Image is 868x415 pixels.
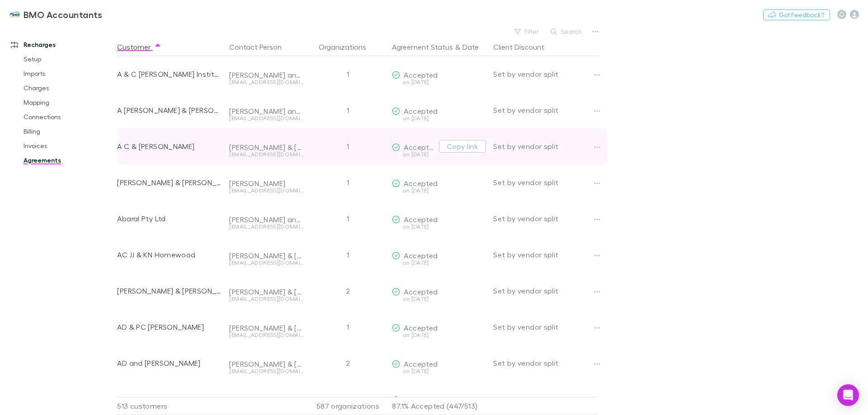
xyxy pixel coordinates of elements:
div: on [DATE] [392,152,435,157]
span: Accepted [404,359,438,368]
div: [EMAIL_ADDRESS][DOMAIN_NAME] [229,116,303,121]
div: [PERSON_NAME] & [PERSON_NAME] [229,359,303,368]
div: Set by vendor split [493,201,598,237]
button: Search [546,26,587,37]
div: Open Intercom Messenger [837,384,859,406]
div: 2 [307,345,388,381]
div: on [DATE] [392,116,486,121]
div: Set by vendor split [493,237,598,273]
a: Invoices [14,139,122,153]
div: [PERSON_NAME] & [PERSON_NAME] [229,287,303,296]
div: 1 [307,201,388,237]
div: [EMAIL_ADDRESS][DOMAIN_NAME] [229,188,303,193]
div: 1 [307,128,388,164]
button: Agreement Status [392,38,453,56]
div: Set by vendor split [493,164,598,201]
div: [EMAIL_ADDRESS][DOMAIN_NAME] [229,296,303,302]
div: Set by vendor split [493,309,598,345]
div: on [DATE] [392,224,486,229]
div: 513 customers [117,397,226,415]
span: Accepted [404,70,438,79]
span: Accepted [404,215,438,224]
a: Recharges [2,37,122,52]
div: A C & [PERSON_NAME] [117,128,222,164]
div: 1 [307,309,388,345]
span: Accepted [404,396,438,404]
div: [PERSON_NAME] & [PERSON_NAME] Family Trust [117,273,222,309]
div: 2 [307,273,388,309]
div: Set by vendor split [493,345,598,381]
a: Imports [14,66,122,81]
a: Billing [14,124,122,139]
div: on [DATE] [392,368,486,374]
div: [PERSON_NAME] & [PERSON_NAME] [229,143,303,152]
a: Setup [14,52,122,66]
div: A & C [PERSON_NAME] Institute of Biochemic Medicine [117,56,222,92]
div: [PERSON_NAME] and [PERSON_NAME] [229,396,303,405]
span: Accepted [404,143,438,151]
img: BMO Accountants's Logo [9,9,20,20]
p: 87.1% Accepted (447/513) [392,397,486,415]
div: & [392,38,486,56]
button: Got Feedback? [763,9,830,20]
div: 587 organizations [307,397,388,415]
button: Date [462,38,479,56]
div: [PERSON_NAME] & [PERSON_NAME] [229,251,303,260]
a: Mapping [14,95,122,110]
div: 1 [307,56,388,92]
div: Set by vendor split [493,92,598,128]
button: Filter [510,26,544,37]
button: Client Discount [493,38,555,56]
div: [EMAIL_ADDRESS][DOMAIN_NAME] [229,368,303,374]
div: Set by vendor split [493,273,598,309]
span: Accepted [404,323,438,332]
div: [PERSON_NAME] & [PERSON_NAME] [117,164,222,201]
button: Copy link [439,140,486,153]
a: BMO Accountants [4,4,108,25]
div: on [DATE] [392,296,486,302]
span: Accepted [404,287,438,296]
span: Accepted [404,251,438,260]
div: on [DATE] [392,332,486,338]
div: [PERSON_NAME] & [PERSON_NAME] [229,323,303,332]
div: [EMAIL_ADDRESS][DOMAIN_NAME] [229,260,303,266]
button: Customer [117,38,161,56]
div: [EMAIL_ADDRESS][DOMAIN_NAME] [229,79,303,85]
div: [PERSON_NAME] [229,179,303,188]
div: [EMAIL_ADDRESS][DOMAIN_NAME] [229,332,303,338]
div: on [DATE] [392,79,486,85]
div: AD and [PERSON_NAME] [117,345,222,381]
div: Abaral Pty Ltd [117,201,222,237]
div: 1 [307,92,388,128]
a: Charges [14,81,122,95]
div: A [PERSON_NAME] & [PERSON_NAME] [117,92,222,128]
div: AD & PC [PERSON_NAME] [117,309,222,345]
div: 1 [307,164,388,201]
div: on [DATE] [392,188,486,193]
div: AC JJ & KN Homewood [117,237,222,273]
h3: BMO Accountants [24,9,103,20]
div: [PERSON_NAME] and [PERSON_NAME] [229,107,303,116]
div: [EMAIL_ADDRESS][DOMAIN_NAME] [229,224,303,229]
span: Accepted [404,179,438,187]
a: Connections [14,110,122,124]
button: Organizations [319,38,377,56]
div: [PERSON_NAME] and [PERSON_NAME] [229,215,303,224]
button: Contact Person [229,38,292,56]
span: Accepted [404,107,438,115]
div: on [DATE] [392,260,486,266]
div: 1 [307,237,388,273]
div: [EMAIL_ADDRESS][DOMAIN_NAME] [229,152,303,157]
div: [PERSON_NAME] and [PERSON_NAME] [229,70,303,79]
div: Set by vendor split [493,128,598,164]
a: Agreements [14,153,122,168]
div: Set by vendor split [493,56,598,92]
